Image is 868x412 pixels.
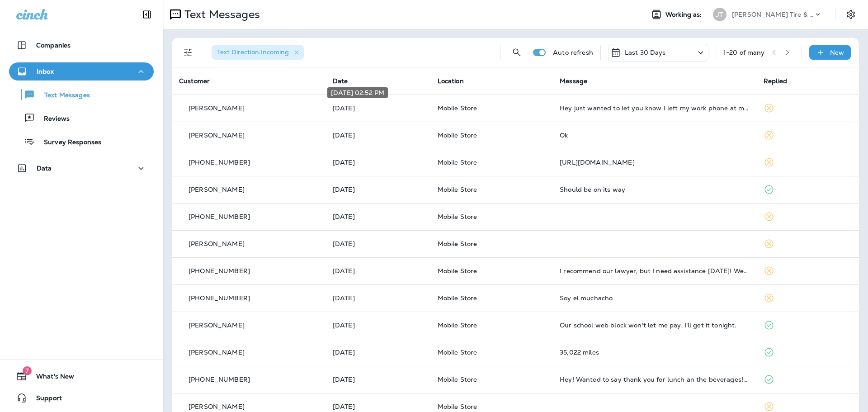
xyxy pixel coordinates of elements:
[625,49,666,56] p: Last 30 Days
[560,267,749,275] div: I recommend our lawyer, but I need assistance today! We live in Michigan! We need to get there, p...
[560,159,749,166] div: https://maps.app.goo.gl/SrjQZKDyHcSSgGXQ8?g_st=a
[333,267,423,275] p: Aug 26, 2025 06:42 PM
[217,48,289,56] span: Text Direction : Incoming
[438,158,477,166] span: Mobile Store
[764,77,787,85] span: Replied
[189,349,245,356] p: [PERSON_NAME]
[732,11,813,18] p: [PERSON_NAME] Tire & Auto
[189,104,245,112] p: [PERSON_NAME]
[189,213,250,220] p: [PHONE_NUMBER]
[560,77,587,85] span: Message
[35,91,90,100] p: Text Messages
[713,8,726,21] div: JT
[438,77,464,85] span: Location
[9,85,154,104] button: Text Messages
[37,68,54,75] p: Inbox
[27,394,62,405] span: Support
[333,403,423,410] p: Aug 21, 2025 07:41 AM
[9,36,154,54] button: Companies
[9,159,154,177] button: Data
[438,185,477,194] span: Mobile Store
[560,294,749,302] div: Soy el muchacho
[189,186,245,193] p: [PERSON_NAME]
[665,11,704,19] span: Working as:
[560,104,749,112] div: Hey just wanted to let you know I left my work phone at my house, so if you need to get ahold of ...
[179,43,197,62] button: Filters
[189,322,245,329] p: [PERSON_NAME]
[189,132,245,139] p: [PERSON_NAME]
[189,267,250,275] p: [PHONE_NUMBER]
[438,240,477,248] span: Mobile Store
[189,403,245,410] p: [PERSON_NAME]
[9,109,154,128] button: Reviews
[181,8,260,21] p: Text Messages
[333,186,423,193] p: Aug 28, 2025 01:14 PM
[36,42,71,49] p: Companies
[438,131,477,139] span: Mobile Store
[553,49,593,56] p: Auto refresh
[134,5,160,24] button: Collapse Sidebar
[560,186,749,193] div: Should be on its way
[560,132,749,139] div: Ok
[333,104,423,112] p: Sep 1, 2025 02:52 PM
[35,138,101,147] p: Survey Responses
[327,87,388,98] div: [DATE] 02:52 PM
[723,49,765,56] div: 1 - 20 of many
[438,321,477,329] span: Mobile Store
[9,389,154,407] button: Support
[508,43,526,62] button: Search Messages
[560,322,749,329] div: Our school web block won't let me pay. I'll get it tonight.
[189,240,245,247] p: [PERSON_NAME]
[333,322,423,329] p: Aug 25, 2025 02:32 PM
[333,77,348,85] span: Date
[438,348,477,356] span: Mobile Store
[333,376,423,383] p: Aug 21, 2025 02:25 PM
[560,376,749,383] div: Hey! Wanted to say thank you for lunch an the beverages! Appreciate it!
[438,403,477,411] span: Mobile Store
[37,165,52,172] p: Data
[9,62,154,81] button: Inbox
[830,49,844,56] p: New
[333,240,423,247] p: Aug 27, 2025 08:21 AM
[35,115,70,123] p: Reviews
[189,159,250,166] p: [PHONE_NUMBER]
[9,132,154,151] button: Survey Responses
[333,132,423,139] p: Aug 29, 2025 02:46 PM
[179,77,210,85] span: Customer
[333,349,423,356] p: Aug 22, 2025 11:31 AM
[438,375,477,384] span: Mobile Store
[438,213,477,221] span: Mobile Store
[189,376,250,383] p: [PHONE_NUMBER]
[9,367,154,385] button: 7What's New
[333,159,423,166] p: Aug 28, 2025 04:04 PM
[333,213,423,220] p: Aug 28, 2025 08:28 AM
[843,6,859,23] button: Settings
[212,45,304,60] div: Text Direction:Incoming
[23,366,32,375] span: 7
[333,294,423,302] p: Aug 26, 2025 03:51 PM
[560,349,749,356] div: 35,022 miles
[438,104,477,112] span: Mobile Store
[189,294,250,302] p: [PHONE_NUMBER]
[438,267,477,275] span: Mobile Store
[438,294,477,302] span: Mobile Store
[27,373,74,384] span: What's New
